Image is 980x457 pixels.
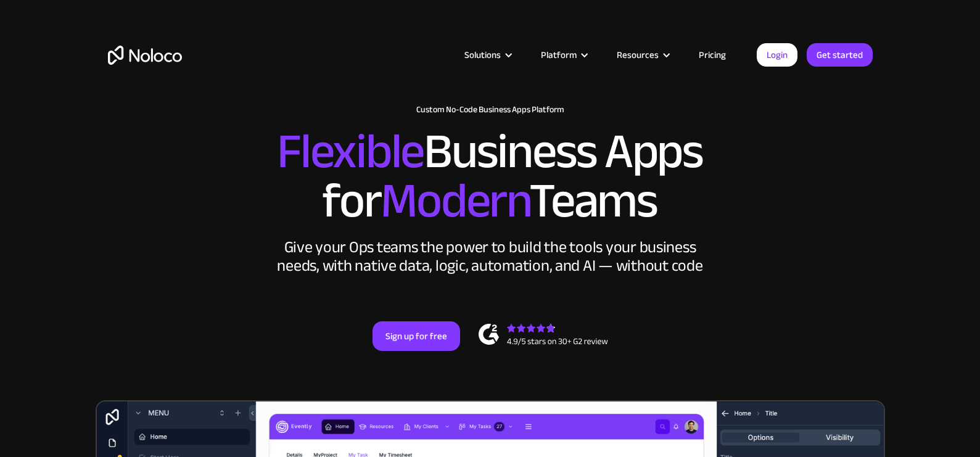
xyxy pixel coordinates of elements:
div: Solutions [464,47,501,63]
a: Pricing [683,47,741,63]
a: Sign up for free [373,321,460,351]
span: Modern [381,155,529,247]
a: Get started [807,43,873,67]
div: Platform [525,47,601,63]
h2: Business Apps for Teams [108,127,873,226]
a: Login [757,43,797,67]
div: Platform [541,47,577,63]
div: Solutions [449,47,525,63]
a: home [108,46,182,65]
div: Give your Ops teams the power to build the tools your business needs, with native data, logic, au... [274,238,706,275]
div: Resources [601,47,683,63]
span: Flexible [277,105,424,197]
div: Resources [617,47,659,63]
